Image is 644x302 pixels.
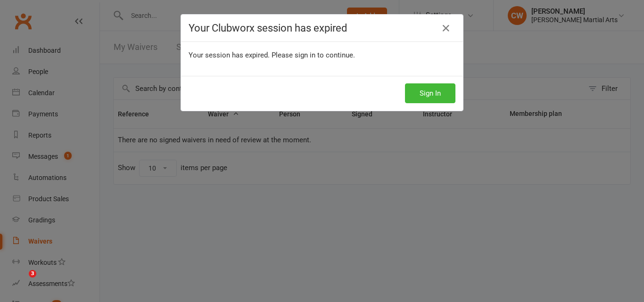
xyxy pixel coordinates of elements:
[405,83,455,103] button: Sign In
[189,22,455,34] h4: Your Clubworx session has expired
[189,51,355,59] span: Your session has expired. Please sign in to continue.
[438,21,454,36] a: Close
[29,270,36,278] span: 3
[9,270,32,293] iframe: Intercom live chat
